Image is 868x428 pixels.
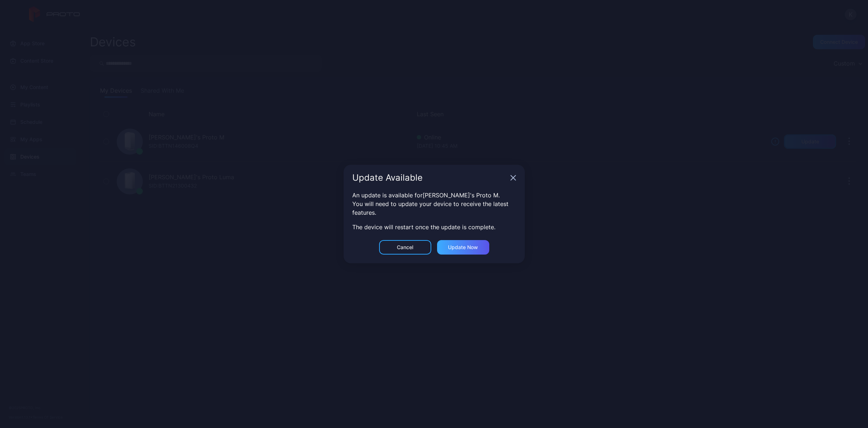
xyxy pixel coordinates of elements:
div: You will need to update your device to receive the latest features. [352,200,516,217]
div: Update now [448,244,478,250]
div: Update Available [352,173,507,182]
button: Cancel [379,240,431,255]
button: Update now [437,240,489,255]
div: Cancel [397,244,413,250]
div: The device will restart once the update is complete. [352,223,516,231]
div: An update is available for [PERSON_NAME]'s Proto M . [352,191,516,200]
